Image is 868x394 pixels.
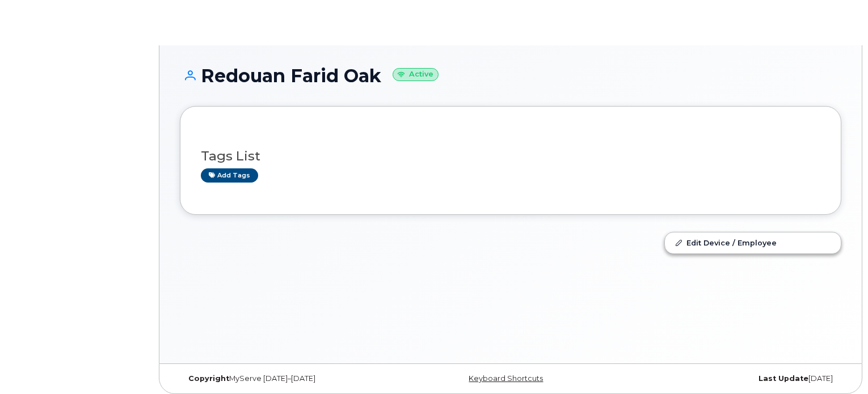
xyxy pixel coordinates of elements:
h3: Tags List [201,149,820,163]
strong: Copyright [188,374,229,383]
strong: Last Update [759,374,808,383]
a: Edit Device / Employee [665,232,841,253]
div: [DATE] [621,374,841,383]
small: Active [393,68,439,81]
h1: Redouan Farid Oak [180,66,841,86]
a: Keyboard Shortcuts [469,374,543,383]
a: Add tags [201,168,258,183]
div: MyServe [DATE]–[DATE] [180,374,401,383]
